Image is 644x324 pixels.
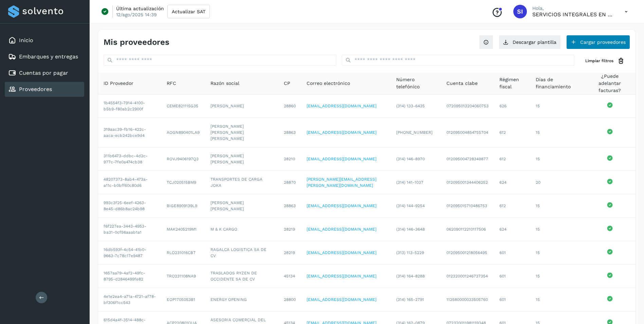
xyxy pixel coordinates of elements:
[494,94,530,118] td: 626
[396,130,433,135] span: [PHONE_NUMBER]
[161,94,205,118] td: CEME821115G35
[161,118,205,147] td: AOGN890401LA9
[499,35,561,49] button: Descargar plantilla
[161,218,205,241] td: MAK2405219M1
[98,94,161,118] td: 1b4554f3-7914-4100-b5b9-f80ab2c2900f
[278,147,301,171] td: 28210
[307,227,376,232] a: [EMAIL_ADDRESS][DOMAIN_NAME]
[98,265,161,288] td: 1657aa79-4af2-49fc-8795-d2846499fe82
[446,80,478,87] span: Cuenta clabe
[205,118,278,147] td: [PERSON_NAME] [PERSON_NAME] [PERSON_NAME]
[530,218,584,241] td: 15
[585,58,613,64] span: Limpiar filtros
[494,241,530,265] td: 601
[205,288,278,311] td: ENERGY OPENING
[530,265,584,288] td: 15
[116,12,157,18] p: 12/ago/2025 14:39
[278,94,301,118] td: 28860
[98,171,161,194] td: 48207373-8ab4-473a-a11c-b0bff60c80d6
[161,288,205,311] td: EOP1705053B1
[307,203,376,208] a: [EMAIL_ADDRESS][DOMAIN_NAME]
[530,288,584,311] td: 15
[396,157,425,161] span: (314) 146-8970
[19,53,78,60] a: Embarques y entregas
[205,265,278,288] td: TRASLADOS RYZEN DE OCCIDENTE SA DE CV
[278,194,301,218] td: 28863
[441,118,494,147] td: 012095004854755704
[441,218,494,241] td: 062090112210117506
[104,80,133,87] span: ID Proveedor
[494,288,530,311] td: 601
[441,171,494,194] td: 012095001344406252
[284,80,290,87] span: CP
[205,194,278,218] td: [PERSON_NAME] [PERSON_NAME]
[5,33,84,48] div: Inicio
[396,250,424,255] span: (313) 113-5229
[161,194,205,218] td: BIGE8909139L9
[307,274,376,278] a: [EMAIL_ADDRESS][DOMAIN_NAME]
[205,241,278,265] td: RAGALCA LOGISTICA SA DE CV
[98,288,161,311] td: 4e1e2ea4-a71a-4721-af78-bf306f1cc543
[530,241,584,265] td: 15
[172,9,205,14] span: Actualizar SAT
[167,80,176,87] span: RFC
[205,94,278,118] td: [PERSON_NAME]
[566,35,630,49] button: Cargar proveedores
[494,194,530,218] td: 612
[205,171,278,194] td: TRANSPORTES DE CARGA JOKA
[396,203,425,208] span: (314) 144-9254
[530,94,584,118] td: 15
[278,171,301,194] td: 28870
[396,227,425,232] span: (314) 146-3648
[396,180,423,185] span: (314) 141-1037
[396,297,424,302] span: (314) 165-2791
[205,218,278,241] td: M & K CARGO
[580,55,630,67] button: Limpiar filtros
[19,70,68,76] a: Cuentas por pagar
[530,171,584,194] td: 20
[530,118,584,147] td: 15
[307,177,376,188] a: [PERSON_NAME][EMAIL_ADDRESS][PERSON_NAME][DOMAIN_NAME]
[307,80,350,87] span: Correo electrónico
[530,147,584,171] td: 15
[307,157,376,161] a: [EMAIL_ADDRESS][DOMAIN_NAME]
[278,265,301,288] td: 45134
[98,218,161,241] td: f6f227ea-3443-4953-ba31-0cf56aaab1a1
[441,288,494,311] td: 112580000033505760
[98,194,161,218] td: 993c3f25-6eef-4263-8e45-d86b8ac24b98
[19,86,52,92] a: Proveedores
[396,274,425,278] span: (314) 164-8288
[589,73,630,94] span: ¿Puede adelantar facturas?
[161,265,205,288] td: TRO231108NA9
[530,194,584,218] td: 15
[494,147,530,171] td: 612
[116,5,164,12] p: Última actualización
[396,104,425,108] span: (314) 133-6435
[532,5,614,11] p: Hola,
[5,82,84,97] div: Proveedores
[278,288,301,311] td: 28800
[307,250,376,255] a: [EMAIL_ADDRESS][DOMAIN_NAME]
[161,171,205,194] td: TCJ020515BM9
[536,76,579,90] span: Días de financiamiento
[494,265,530,288] td: 601
[205,147,278,171] td: [PERSON_NAME] [PERSON_NAME]
[494,218,530,241] td: 624
[98,147,161,171] td: 311b6473-ddbc-4d2c-977c-7fe0a474cb38
[98,241,161,265] td: 16db593f-4c54-41b0-9663-7c78c17e9487
[396,76,436,90] span: Número telefónico
[278,218,301,241] td: 28219
[307,130,376,135] a: [EMAIL_ADDRESS][DOMAIN_NAME]
[98,118,161,147] td: 319aac39-fb16-422c-aaca-ecb242bce9d4
[441,94,494,118] td: 072095013204060753
[278,118,301,147] td: 28863
[441,265,494,288] td: 012320001246737354
[5,49,84,64] div: Embarques y entregas
[161,147,205,171] td: ROVJ9406197Q3
[532,11,614,18] p: SERVICIOS INTEGRALES EN LOGISTICA BENNU SA DE CV
[499,76,525,90] span: Régimen fiscal
[167,5,210,18] button: Actualizar SAT
[307,104,376,108] a: [EMAIL_ADDRESS][DOMAIN_NAME]
[104,37,169,47] h4: Mis proveedores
